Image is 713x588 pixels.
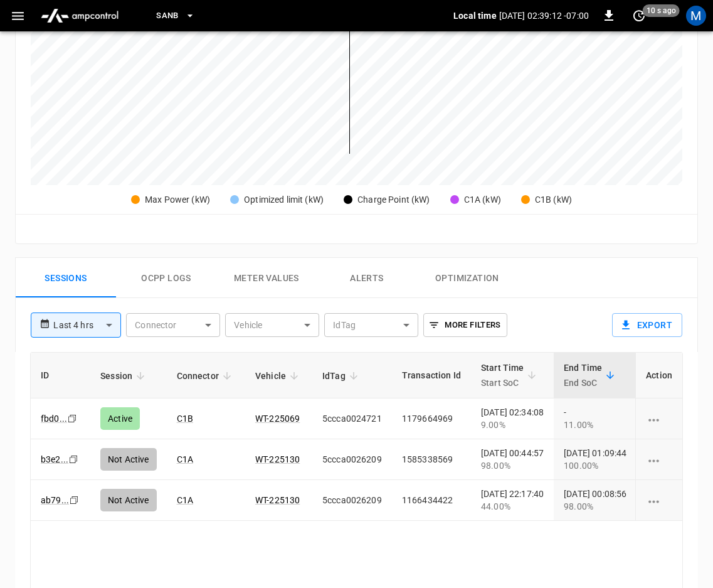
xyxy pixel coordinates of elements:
[116,258,216,298] button: Ocpp logs
[255,495,300,505] a: WT-225130
[100,407,140,430] div: Active
[322,368,362,383] span: IdTag
[392,480,471,521] td: 1166434422
[66,412,79,425] div: copy
[392,439,471,480] td: 1585338569
[36,4,124,28] img: ampcontrol.io logo
[481,406,544,431] div: [DATE] 02:34:08
[177,495,193,505] a: C1A
[481,375,524,390] p: Start SoC
[481,447,544,472] div: [DATE] 00:44:57
[564,488,626,513] div: [DATE] 00:08:56
[312,398,392,439] td: 5ccca0024721
[564,500,626,513] div: 98.00%
[564,406,626,431] div: -
[317,258,417,298] button: Alerts
[145,193,210,206] div: Max Power (kW)
[481,360,524,390] div: Start Time
[53,313,121,337] div: Last 4 hrs
[481,488,544,513] div: [DATE] 22:17:40
[216,258,317,298] button: Meter Values
[464,193,501,206] div: C1A (kW)
[423,313,507,337] button: More Filters
[151,4,200,28] button: SanB
[646,412,672,425] div: charging session options
[255,368,302,383] span: Vehicle
[41,414,67,424] a: fbd0...
[68,452,80,466] div: copy
[177,454,193,464] a: C1A
[255,454,300,464] a: WT-225130
[646,453,672,466] div: charging session options
[635,353,682,398] th: Action
[481,500,544,513] div: 44.00%
[31,353,90,398] th: ID
[312,480,392,521] td: 5ccca0026209
[535,193,572,206] div: C1B (kW)
[100,448,157,471] div: Not Active
[564,375,602,390] p: End SoC
[629,6,649,26] button: set refresh interval
[312,439,392,480] td: 5ccca0026209
[564,360,602,390] div: End Time
[177,414,193,424] a: C1B
[564,360,618,390] span: End TimeEnd SoC
[244,193,324,206] div: Optimized limit (kW)
[612,313,682,337] button: Export
[100,368,149,383] span: Session
[392,398,471,439] td: 1179664969
[686,6,706,26] div: profile-icon
[177,368,235,383] span: Connector
[564,419,626,431] div: 11.00%
[16,258,116,298] button: Sessions
[499,9,589,22] p: [DATE] 02:39:12 -07:00
[564,459,626,472] div: 100.00%
[481,360,541,390] span: Start TimeStart SoC
[41,495,69,505] a: ab79...
[417,258,517,298] button: Optimization
[392,353,471,398] th: Transaction Id
[453,9,497,22] p: Local time
[564,447,626,472] div: [DATE] 01:09:44
[646,494,672,506] div: charging session options
[481,419,544,431] div: 9.00%
[156,9,179,23] span: SanB
[41,454,68,464] a: b3e2...
[255,414,300,424] a: WT-225069
[357,193,430,206] div: Charge Point (kW)
[100,489,157,511] div: Not Active
[68,493,81,507] div: copy
[481,459,544,472] div: 98.00%
[643,4,680,17] span: 10 s ago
